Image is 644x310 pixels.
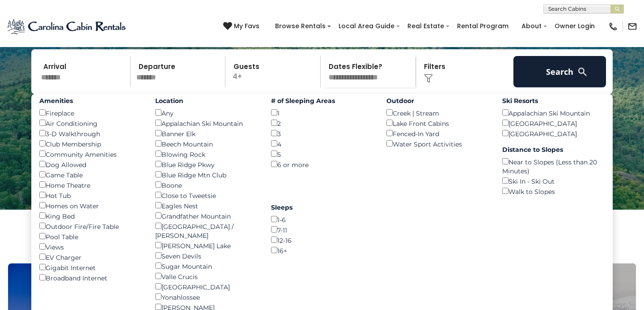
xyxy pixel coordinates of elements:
[155,271,258,281] div: Valle Crucis
[334,19,399,33] a: Local Area Guide
[502,186,605,196] div: Walk to Slopes
[386,96,489,105] label: Outdoor
[386,128,489,138] div: Fenced-In Yard
[155,128,258,138] div: Banner Elk
[155,180,258,190] div: Boone
[550,19,599,33] a: Owner Login
[39,159,142,169] div: Dog Allowed
[155,149,258,159] div: Blowing Rock
[502,156,605,176] div: Near to Slopes (Less than 20 Minutes)
[271,203,373,212] label: Sleeps
[155,138,258,149] div: Beech Mountain
[502,108,605,118] div: Appalachian Ski Mountain
[386,108,489,118] div: Creek | Stream
[502,96,605,105] label: Ski Resorts
[7,232,637,263] h3: Select Your Destination
[39,211,142,221] div: King Bed
[155,108,258,118] div: Any
[39,272,142,283] div: Broadband Internet
[502,118,605,128] div: [GEOGRAPHIC_DATA]
[39,180,142,190] div: Home Theatre
[155,281,258,292] div: [GEOGRAPHIC_DATA]
[271,138,373,149] div: 4
[155,118,258,128] div: Appalachian Ski Mountain
[577,66,588,77] img: search-regular-white.png
[502,176,605,186] div: Ski In - Ski Out
[155,261,258,271] div: Sugar Mountain
[39,190,142,200] div: Hot Tub
[39,241,142,252] div: Views
[453,19,513,33] a: Rental Program
[39,149,142,159] div: Community Amenities
[228,56,320,87] p: 4+
[271,214,373,224] div: 1-6
[155,159,258,169] div: Blue Ridge Pkwy
[155,96,258,105] label: Location
[155,211,258,221] div: Grandfather Mountain
[39,138,142,149] div: Club Membership
[39,118,142,128] div: Air Conditioning
[513,56,606,87] button: Search
[403,19,449,33] a: Real Estate
[271,245,373,255] div: 16+
[271,128,373,138] div: 3
[608,22,618,31] img: phone-regular-black.png
[39,221,142,231] div: Outdoor Fire/Fire Table
[155,200,258,211] div: Eagles Nest
[7,17,127,35] img: Blue-2.png
[502,145,605,154] label: Distance to Slopes
[155,292,258,302] div: Yonahlossee
[155,250,258,261] div: Seven Devils
[39,108,142,118] div: Fireplace
[155,221,258,240] div: [GEOGRAPHIC_DATA] / [PERSON_NAME]
[155,169,258,180] div: Blue Ridge Mtn Club
[271,96,373,105] label: # of Sleeping Areas
[386,118,489,128] div: Lake Front Cabins
[39,96,142,105] label: Amenities
[155,240,258,250] div: [PERSON_NAME] Lake
[271,108,373,118] div: 1
[271,149,373,159] div: 5
[424,74,433,83] img: filter--v1.png
[39,200,142,211] div: Homes on Water
[517,19,546,33] a: About
[39,262,142,272] div: Gigabit Internet
[39,128,142,138] div: 3-D Walkthrough
[386,138,489,149] div: Water Sport Activities
[271,224,373,235] div: 7-11
[271,159,373,169] div: 6 or more
[271,19,330,33] a: Browse Rentals
[39,169,142,180] div: Game Table
[502,128,605,138] div: [GEOGRAPHIC_DATA]
[39,231,142,241] div: Pool Table
[234,22,259,31] span: My Favs
[271,235,373,245] div: 12-16
[271,118,373,128] div: 2
[39,252,142,262] div: EV Charger
[155,190,258,200] div: Close to Tweetsie
[223,22,262,31] a: My Favs
[627,22,637,31] img: mail-regular-black.png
